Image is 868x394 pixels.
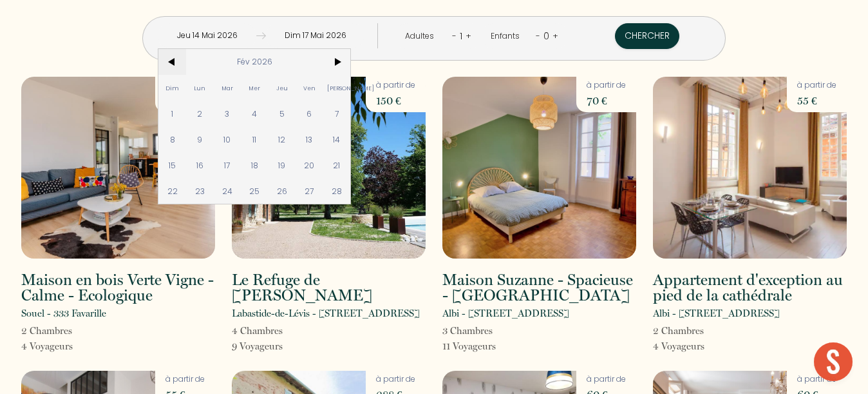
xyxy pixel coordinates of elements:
[701,340,704,352] span: s
[21,77,215,259] img: rental-image
[296,178,323,204] span: 27
[158,75,186,101] span: Dim
[165,373,205,386] p: à partir de
[232,272,426,303] h2: Le Refuge de [PERSON_NAME]
[814,342,853,381] div: Ouvrir le chat
[68,325,72,337] span: s
[653,272,847,303] h2: Appartement d'exception au pied de la cathédrale
[279,340,283,352] span: s
[615,23,679,49] button: Chercher
[442,272,636,303] h2: Maison Suzanne - Spacieuse - [GEOGRAPHIC_DATA]
[269,75,296,101] span: Jeu
[186,126,214,152] span: 9
[587,373,626,386] p: à partir de
[186,178,214,204] span: 23
[323,101,351,126] span: 7
[186,75,214,101] span: Lun
[186,152,214,178] span: 16
[797,92,836,110] p: 55 €
[653,306,780,321] p: Albi - [STREET_ADDRESS]
[269,126,296,152] span: 12
[489,325,493,337] span: s
[213,178,241,204] span: 24
[323,49,351,75] span: >
[256,31,266,41] img: guests
[452,30,457,42] a: -
[323,178,351,204] span: 28
[186,101,214,126] span: 2
[323,75,351,101] span: [PERSON_NAME]
[323,126,351,152] span: 14
[21,306,106,321] p: Souel - 333 Favarille
[442,306,569,321] p: Albi - [STREET_ADDRESS]
[158,152,186,178] span: 15
[279,325,283,337] span: s
[158,126,186,152] span: 8
[213,126,241,152] span: 10
[269,152,296,178] span: 19
[653,77,847,259] img: rental-image
[540,26,552,46] div: 0
[158,178,186,204] span: 22
[536,30,540,42] a: -
[797,373,836,386] p: à partir de
[552,30,558,42] a: +
[442,323,496,339] p: 3 Chambre
[213,152,241,178] span: 17
[376,79,415,92] p: à partir de
[492,340,496,352] span: s
[296,101,323,126] span: 6
[376,373,415,386] p: à partir de
[442,339,496,354] p: 11 Voyageur
[491,30,524,43] div: Enfants
[376,92,415,110] p: 150 €
[700,325,704,337] span: s
[69,340,73,352] span: s
[466,30,471,42] a: +
[21,272,215,303] h2: Maison en bois Verte Vigne - Calme - Ecologique
[213,75,241,101] span: Mar
[241,178,269,204] span: 25
[241,126,269,152] span: 11
[323,152,351,178] span: 21
[241,75,269,101] span: Mer
[587,92,626,110] p: 70 €
[158,101,186,126] span: 1
[296,126,323,152] span: 13
[457,26,466,46] div: 1
[653,339,704,354] p: 4 Voyageur
[296,75,323,101] span: Ven
[442,77,636,259] img: rental-image
[405,30,439,43] div: Adultes
[21,339,73,354] p: 4 Voyageur
[232,323,283,339] p: 4 Chambre
[232,339,283,354] p: 9 Voyageur
[296,152,323,178] span: 20
[186,49,323,75] span: Fév 2026
[158,49,186,75] span: <
[653,323,704,339] p: 2 Chambre
[269,178,296,204] span: 26
[158,23,256,48] input: Arrivée
[232,306,420,321] p: Labastide-de-Lévis - [STREET_ADDRESS]
[266,23,364,48] input: Départ
[21,323,73,339] p: 2 Chambre
[587,79,626,92] p: à partir de
[241,101,269,126] span: 4
[797,79,836,92] p: à partir de
[269,101,296,126] span: 5
[213,101,241,126] span: 3
[241,152,269,178] span: 18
